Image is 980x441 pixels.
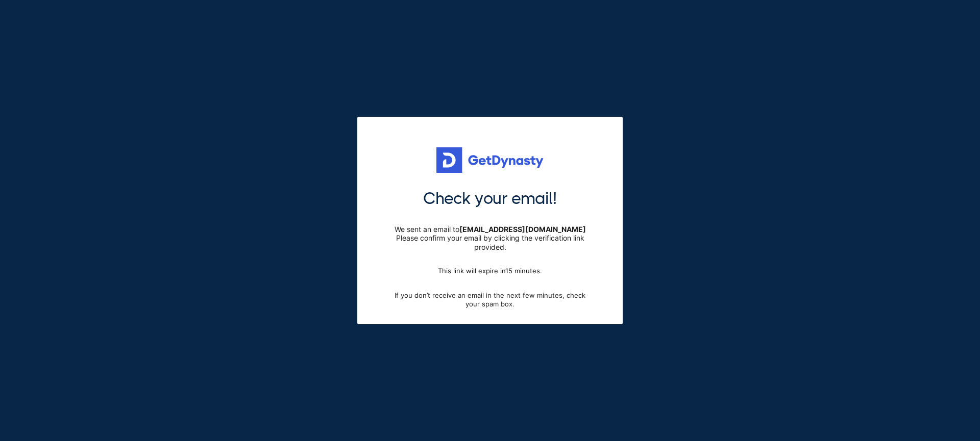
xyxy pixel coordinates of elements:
span: This link will expire in 15 minutes . [438,267,542,276]
span: Check your email! [423,188,557,210]
p: We sent an email to [388,225,592,234]
span: If you don’t receive an email in the next few minutes, check your spam box. [388,291,592,309]
p: Please confirm your email by clicking the verification link provided. [388,234,592,251]
b: [EMAIL_ADDRESS][DOMAIN_NAME] [459,225,586,234]
img: Get started for free with Dynasty Trust Company [436,147,544,173]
